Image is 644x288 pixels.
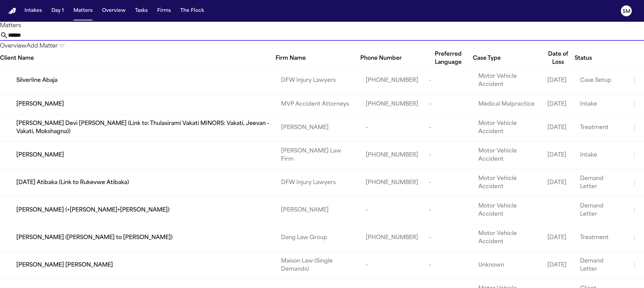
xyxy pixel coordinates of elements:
[424,169,473,196] td: -
[424,114,473,141] td: -
[154,5,174,17] button: Firms
[542,94,575,114] td: [DATE]
[473,251,542,279] td: Unknown
[276,54,360,62] div: Firm Name
[16,120,270,136] span: [PERSON_NAME] Devi [PERSON_NAME] (Link to: Thulasirami Vakati MINORS: Vakati, Jeevan - Vakati, Mo...
[8,8,16,14] a: Home
[542,141,575,169] td: [DATE]
[16,179,129,187] span: [DATE] Atibaka (Link to Rukevwe Atibaka)
[473,54,542,62] div: Case Type
[178,5,207,17] button: The Flock
[276,196,360,224] td: [PERSON_NAME]
[575,141,625,169] td: Intake
[276,169,360,196] td: DFW Injury Lawyers
[473,169,542,196] td: Motor Vehicle Accident
[360,251,424,279] td: -
[575,94,625,114] td: Intake
[424,251,473,279] td: -
[575,114,625,141] td: Treatment
[575,251,625,279] td: Demand Letter
[424,50,473,67] div: Preferred Language
[360,54,424,62] div: Phone Number
[22,5,45,17] button: Intakes
[16,76,57,85] span: Silverline Abaja
[99,5,128,17] button: Overview
[424,196,473,224] td: -
[16,100,64,108] span: [PERSON_NAME]
[276,251,360,279] td: Maison Law (Single Demands)
[542,251,575,279] td: [DATE]
[132,5,150,17] button: Tasks
[16,151,64,159] span: [PERSON_NAME]
[360,114,424,141] td: -
[8,8,16,14] img: Finch Logo
[473,114,542,141] td: Motor Vehicle Accident
[424,67,473,94] td: -
[424,224,473,251] td: -
[71,5,95,17] button: Matters
[276,141,360,169] td: [PERSON_NAME] Law Firm
[424,141,473,169] td: -
[424,94,473,114] td: -
[276,67,360,94] td: DFW Injury Lawyers
[575,224,625,251] td: Treatment
[473,224,542,251] td: Motor Vehicle Accident
[360,169,424,196] td: [PHONE_NUMBER]
[542,67,575,94] td: [DATE]
[16,206,169,214] span: [PERSON_NAME] (+[PERSON_NAME]+[PERSON_NAME])
[575,54,625,62] div: Status
[575,196,625,224] td: Demand Letter
[473,94,542,114] td: Medical Malpractice
[542,224,575,251] td: [DATE]
[360,141,424,169] td: [PHONE_NUMBER]
[473,141,542,169] td: Motor Vehicle Accident
[49,5,67,17] button: Day 1
[276,114,360,141] td: [PERSON_NAME]
[276,224,360,251] td: Dang Law Group
[16,261,113,269] span: [PERSON_NAME] [PERSON_NAME]
[575,67,625,94] td: Case Setup
[575,169,625,196] td: Demand Letter
[360,224,424,251] td: [PHONE_NUMBER]
[360,67,424,94] td: [PHONE_NUMBER]
[473,67,542,94] td: Motor Vehicle Accident
[542,114,575,141] td: [DATE]
[16,234,172,242] span: [PERSON_NAME] ([PERSON_NAME] to [PERSON_NAME])
[542,169,575,196] td: [DATE]
[360,94,424,114] td: [PHONE_NUMBER]
[27,42,58,50] button: Add Matter
[542,50,575,67] div: Date of Loss
[473,196,542,224] td: Motor Vehicle Accident
[276,94,360,114] td: MVP Accident Attorneys
[360,196,424,224] td: -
